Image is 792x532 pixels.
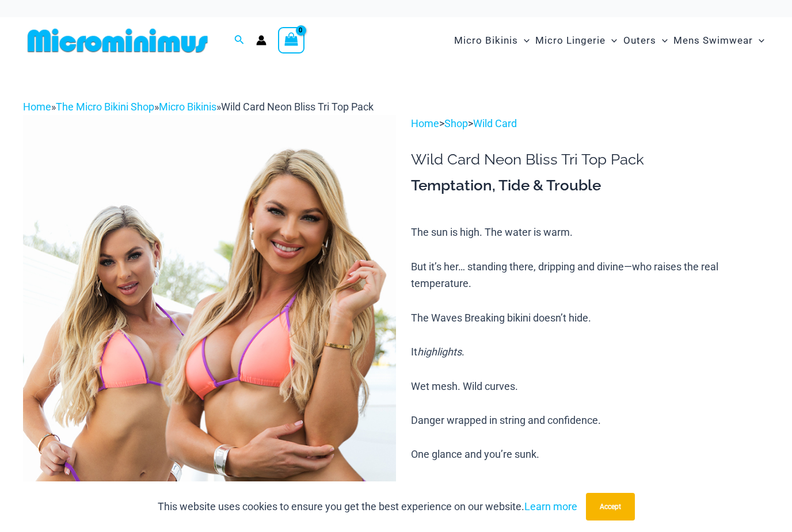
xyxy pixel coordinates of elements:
a: Home [411,117,439,129]
span: Menu Toggle [656,26,668,55]
a: OutersMenu ToggleMenu Toggle [620,23,671,58]
span: Wild Card Neon Bliss Tri Top Pack [221,101,374,113]
span: Mens Swimwear [673,26,753,55]
a: Mens SwimwearMenu ToggleMenu Toggle [671,23,767,58]
img: MM SHOP LOGO FLAT [23,28,212,53]
p: This website uses cookies to ensure you get the best experience on our website. [158,498,577,515]
span: » » » [23,101,374,113]
span: Outers [623,26,656,55]
a: Wild Card [473,117,517,129]
span: Menu Toggle [753,26,764,55]
a: View Shopping Cart, empty [278,27,304,53]
h1: Wild Card Neon Bliss Tri Top Pack [411,151,769,169]
nav: Site Navigation [450,21,769,60]
a: Micro BikinisMenu ToggleMenu Toggle [451,23,532,58]
a: Account icon link [256,35,266,45]
a: The Micro Bikini Shop [56,101,154,113]
a: Micro Bikinis [159,101,216,113]
a: Home [23,101,51,113]
span: Micro Bikinis [454,26,518,55]
button: Accept [586,493,635,520]
a: Shop [444,117,468,129]
span: Micro Lingerie [535,26,606,55]
span: Menu Toggle [518,26,530,55]
p: > > [411,115,769,132]
h3: Temptation, Tide & Trouble [411,176,769,196]
i: highlights [417,346,462,358]
a: Search icon link [234,33,245,48]
span: Menu Toggle [606,26,617,55]
a: Learn more [524,500,577,512]
a: Micro LingerieMenu ToggleMenu Toggle [532,23,620,58]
